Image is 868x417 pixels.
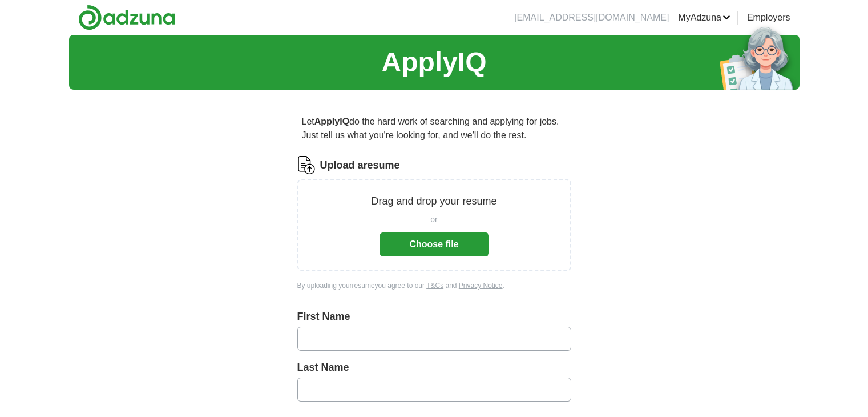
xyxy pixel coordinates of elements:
[297,309,571,324] label: First Name
[380,232,489,256] button: Choose file
[297,156,316,174] img: CV Icon
[78,5,175,30] img: Adzuna logo
[514,11,669,25] li: [EMAIL_ADDRESS][DOMAIN_NAME]
[381,42,486,83] h1: ApplyIQ
[297,360,571,375] label: Last Name
[459,282,503,290] a: Privacy Notice
[430,214,437,226] span: or
[426,282,443,290] a: T&Cs
[320,158,400,173] label: Upload a resume
[314,117,349,126] strong: ApplyIQ
[747,11,790,25] a: Employers
[371,194,496,209] p: Drag and drop your resume
[297,110,571,147] p: Let do the hard work of searching and applying for jobs. Just tell us what you're looking for, an...
[297,280,571,291] div: By uploading your resume you agree to our and .
[678,11,730,25] a: MyAdzuna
